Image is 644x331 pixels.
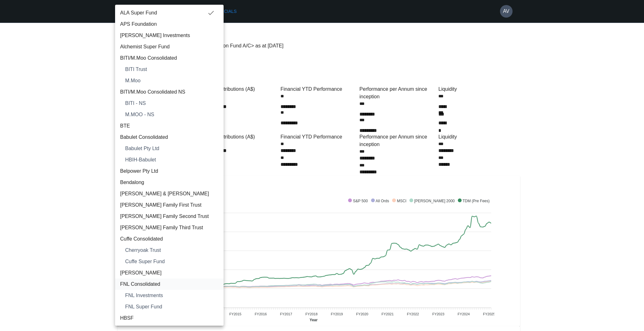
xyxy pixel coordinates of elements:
span: [PERSON_NAME] & [PERSON_NAME] [120,190,219,198]
span: Babulet Pty Ltd [125,145,219,152]
span: APS Foundation [120,20,219,28]
span: Cuffe Consolidated [120,235,219,243]
span: Belpower Pty Ltd [120,167,219,175]
span: BITI Trust [125,66,219,73]
span: BITI/M.Moo Consolidated [120,54,219,62]
span: BITI/M.Moo Consolidated NS [120,88,219,96]
span: HBSF [120,314,219,322]
span: FNL Investments [125,292,219,299]
span: BTE [120,122,219,130]
span: Cherryoak Trust [125,247,219,254]
span: M.MOO - NS [125,111,219,118]
span: BITI - NS [125,100,219,107]
span: M.Moo [125,77,219,84]
span: [PERSON_NAME] Family Third Trust [120,224,219,231]
span: [PERSON_NAME] Family First Trust [120,201,219,209]
span: [PERSON_NAME] [120,269,219,277]
span: [PERSON_NAME] Family Second Trust [120,213,219,220]
span: [PERSON_NAME] Investments [120,32,219,39]
span: Alchemist Super Fund [120,43,219,51]
span: HBIH-Babulet [125,156,219,164]
span: Cuffe Super Fund [125,258,219,265]
span: Bendalong [120,179,219,186]
span: FNL Consolidated [120,280,219,288]
span: Babulet Consolidated [120,133,219,141]
span: FNL Super Fund [125,303,219,311]
span: ALA Super Fund [120,9,207,17]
